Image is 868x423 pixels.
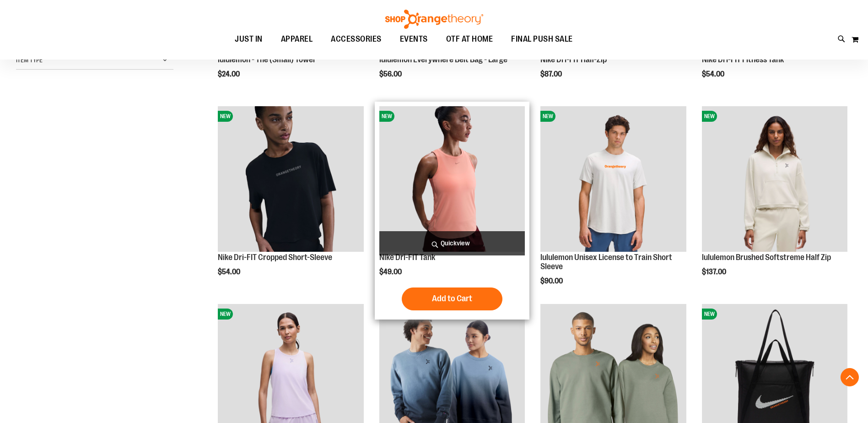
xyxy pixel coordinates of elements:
img: Nike Dri-FIT Cropped Short-Sleeve [218,106,363,252]
a: FINAL PUSH SALE [502,29,582,50]
span: Add to Cart [432,293,472,304]
span: APPAREL [281,29,313,49]
a: lululemon Brushed Softstreme Half Zip [702,253,831,262]
a: Nike Dri-FIT Tank [379,253,435,262]
a: Nike Dri-FIT TankNEW [379,106,525,253]
a: lululemon Unisex License to Train Short SleeveNEW [540,106,686,253]
div: product [697,102,852,299]
a: Nike Dri-FIT Cropped Short-SleeveNEW [218,106,363,253]
a: APPAREL [272,29,322,49]
img: Shop Orangetheory [384,10,485,29]
a: lululemon - The (Small) Towel [218,55,315,64]
div: product [213,102,368,299]
a: Nike Dri-FIT Cropped Short-Sleeve [218,253,332,262]
a: lululemon Everywhere Belt Bag - Large [379,55,507,64]
a: ACCESSORIES [322,29,391,50]
span: ACCESSORIES [331,29,382,49]
img: Nike Dri-FIT Tank [379,106,525,252]
span: NEW [218,111,233,122]
span: NEW [218,309,233,320]
span: $54.00 [702,70,726,78]
img: lululemon Brushed Softstreme Half Zip [702,106,847,252]
span: $137.00 [702,268,728,276]
span: $24.00 [218,70,241,78]
a: Quickview [379,231,525,255]
span: JUST IN [235,29,263,49]
button: Back To Top [841,368,859,386]
div: product [536,102,690,309]
a: EVENTS [391,29,437,50]
span: $87.00 [540,70,563,78]
a: lululemon Brushed Softstreme Half ZipNEW [702,106,847,253]
a: JUST IN [226,29,272,50]
span: NEW [379,111,394,122]
a: Nike Dri-FIT Half-Zip [540,55,607,64]
span: NEW [702,309,717,320]
img: lululemon Unisex License to Train Short Sleeve [540,106,686,252]
a: OTF AT HOME [437,29,502,50]
span: $90.00 [540,277,564,285]
span: NEW [702,111,717,122]
span: NEW [540,111,555,122]
span: Item Type [16,56,43,64]
div: product [375,102,529,320]
button: Add to Cart [402,287,502,310]
span: EVENTS [400,29,428,49]
span: $56.00 [379,70,403,78]
span: FINAL PUSH SALE [511,29,573,49]
span: $54.00 [218,268,242,276]
span: $49.00 [379,268,403,276]
a: Nike Dri-FIT Fitness Tank [702,55,784,64]
span: OTF AT HOME [446,29,493,49]
a: lululemon Unisex License to Train Short Sleeve [540,253,672,271]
